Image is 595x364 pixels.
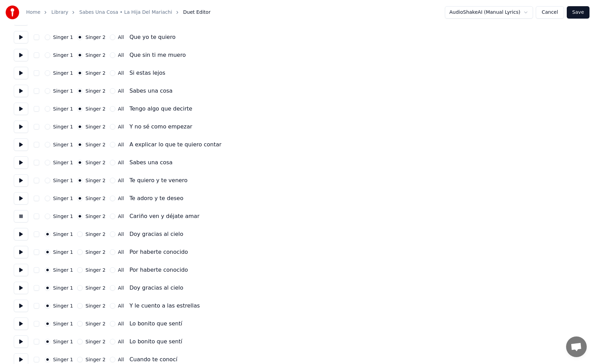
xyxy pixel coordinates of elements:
label: All [118,160,124,165]
div: Y le cuento a las estrellas [129,302,200,310]
label: All [118,339,124,344]
label: All [118,178,124,183]
div: Cariño ven y déjate amar [129,212,199,220]
label: Singer 1 [53,160,73,165]
div: Sabes una cosa [129,158,173,167]
label: Singer 1 [53,196,73,201]
label: Singer 2 [85,196,105,201]
div: Te quiero y te venero [129,176,188,185]
label: Singer 1 [53,339,73,344]
label: All [118,53,124,58]
label: All [118,214,124,219]
label: Singer 1 [53,35,73,40]
label: Singer 2 [85,53,105,58]
label: Singer 1 [53,124,73,129]
label: All [118,303,124,308]
div: Si estas lejos [129,69,165,77]
label: Singer 1 [53,321,73,326]
label: Singer 1 [53,250,73,254]
label: All [118,124,124,129]
div: Lo bonito que sentí [129,337,182,346]
label: Singer 1 [53,89,73,93]
label: All [118,89,124,93]
label: Singer 1 [53,303,73,308]
label: Singer 2 [85,178,105,183]
label: All [118,321,124,326]
div: Doy gracias al cielo [129,284,183,292]
img: youka [6,6,19,19]
nav: breadcrumb [26,9,210,16]
label: Singer 2 [85,71,105,75]
label: Singer 2 [85,214,105,219]
label: Singer 2 [85,232,105,237]
label: Singer 2 [85,250,105,254]
div: Sabes una cosa [129,87,173,95]
label: All [118,285,124,290]
label: All [118,357,124,362]
label: Singer 2 [85,321,105,326]
label: Singer 2 [85,339,105,344]
label: Singer 2 [85,303,105,308]
div: Que sin ti me muero [129,51,186,59]
label: Singer 2 [85,268,105,272]
label: Singer 2 [85,89,105,93]
label: Singer 2 [85,124,105,129]
label: All [118,71,124,75]
label: All [118,268,124,272]
label: Singer 2 [85,106,105,111]
label: Singer 2 [85,160,105,165]
label: Singer 1 [53,53,73,58]
div: Te adoro y te deseo [129,194,184,202]
label: Singer 1 [53,232,73,237]
label: Singer 1 [53,142,73,147]
a: Sabes Una Cosa • La Hija Del Mariachi [79,9,172,16]
div: Que yo te quiero [129,33,176,41]
label: All [118,106,124,111]
a: Open chat [566,336,587,357]
label: Singer 2 [85,357,105,362]
label: Singer 1 [53,268,73,272]
label: All [118,250,124,254]
label: Singer 1 [53,106,73,111]
label: Singer 2 [85,142,105,147]
label: Singer 2 [85,35,105,40]
div: Doy gracias al cielo [129,230,183,238]
div: Y no sé como empezar [129,123,192,131]
span: Duet Editor [183,9,211,16]
a: Home [26,9,40,16]
label: Singer 1 [53,214,73,219]
a: Library [51,9,68,16]
div: Tengo algo que decirte [129,105,192,113]
label: Singer 2 [85,285,105,290]
label: All [118,232,124,237]
label: All [118,142,124,147]
div: Por haberte conocido [129,248,188,256]
label: All [118,196,124,201]
div: Por haberte conocido [129,266,188,274]
div: Lo bonito que sentí [129,320,182,328]
div: A explicar lo que te quiero contar [129,141,221,149]
label: All [118,35,124,40]
div: Cuando te conocí [129,355,177,364]
label: Singer 1 [53,178,73,183]
label: Singer 1 [53,357,73,362]
button: Save [567,6,589,19]
button: Cancel [536,6,564,19]
label: Singer 1 [53,71,73,75]
label: Singer 1 [53,285,73,290]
